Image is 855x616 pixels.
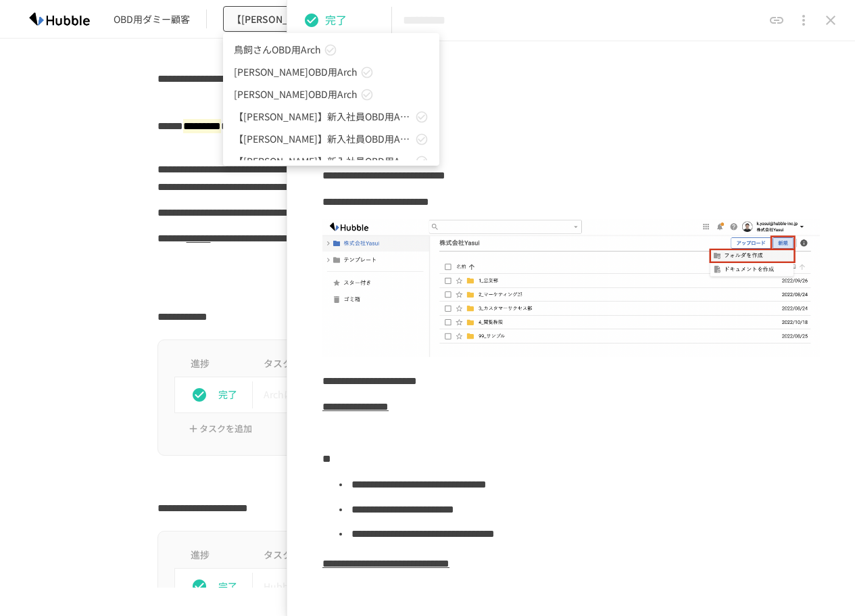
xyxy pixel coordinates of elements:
span: [PERSON_NAME]OBD用Arch [234,87,358,101]
span: 【[PERSON_NAME]】新入社員OBD用Arch [234,132,412,146]
span: 鳥飼さんOBD用Arch [234,43,321,57]
span: [PERSON_NAME]OBD用Arch [234,65,358,79]
span: 【[PERSON_NAME]】新入社員OBD用Arch [234,110,412,124]
span: 【[PERSON_NAME]】新入社員OBD用Arch [234,154,412,168]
